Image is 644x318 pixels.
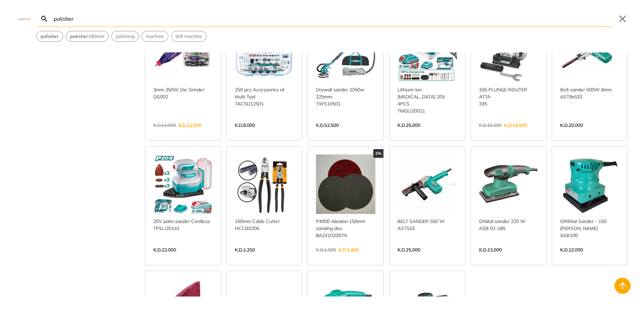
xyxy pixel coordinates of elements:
img: Close [16,17,32,20]
span: polishing [116,33,135,40]
button: Select suggestion: machine [142,31,168,41]
div: 3% [373,149,383,158]
span: drill machine [175,33,202,40]
div: Suggestion: machine [142,31,168,42]
button: Close [617,13,628,24]
button: Select suggestion: drill machine [171,31,206,41]
button: Select suggestion: polisher [37,31,63,41]
span: machine [146,33,164,40]
button: Back to top [614,278,631,294]
div: Suggestion: polisher [36,31,63,42]
span: 180mm [70,33,104,40]
button: Select suggestion: polishing [112,31,139,41]
div: Suggestion: drill machine [171,31,207,42]
input: Search… [52,11,613,27]
svg: Search [40,15,48,23]
div: Suggestion: polisher 180mm [66,31,109,42]
strong: polisher [41,33,59,39]
strong: polisher [70,33,88,39]
button: Select suggestion: polisher 180mm [66,31,108,41]
svg: Back to top [617,280,628,291]
div: Suggestion: polishing [111,31,139,42]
